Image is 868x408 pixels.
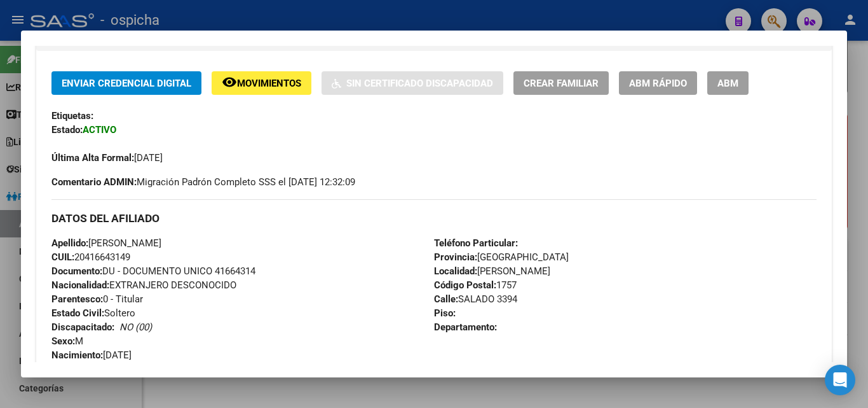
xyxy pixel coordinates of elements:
[51,251,130,263] span: 20416643149
[62,78,191,89] span: Enviar Credencial Digital
[619,71,697,95] button: ABM Rápido
[434,293,517,305] span: SALADO 3394
[434,307,456,319] strong: Piso:
[51,335,83,347] span: M
[51,307,104,319] strong: Estado Civil:
[51,265,255,277] span: DU - DOCUMENTO UNICO 41664314
[434,279,517,291] span: 1757
[707,71,749,95] button: ABM
[524,78,599,89] span: Crear Familiar
[51,175,355,189] span: Migración Padrón Completo SSS el [DATE] 12:32:09
[51,293,143,305] span: 0 - Titular
[51,237,88,249] strong: Apellido:
[434,237,518,249] strong: Teléfono Particular:
[51,279,109,291] strong: Nacionalidad:
[212,71,311,95] button: Movimientos
[434,321,497,333] strong: Departamento:
[83,124,116,136] strong: ACTIVO
[434,251,569,263] span: [GEOGRAPHIC_DATA]
[51,176,137,188] strong: Comentario ADMIN:
[237,78,301,89] span: Movimientos
[434,293,458,305] strong: Calle:
[51,237,161,249] span: [PERSON_NAME]
[434,265,550,277] span: [PERSON_NAME]
[51,321,114,333] strong: Discapacitado:
[51,124,83,136] strong: Estado:
[51,307,135,319] span: Soltero
[434,251,477,263] strong: Provincia:
[513,71,609,95] button: Crear Familiar
[222,74,237,90] mat-icon: remove_red_eye
[51,349,103,361] strong: Nacimiento:
[51,71,201,95] button: Enviar Credencial Digital
[51,349,132,361] span: [DATE]
[629,78,687,89] span: ABM Rápido
[51,211,817,225] h3: DATOS DEL AFILIADO
[51,279,236,291] span: EXTRANJERO DESCONOCIDO
[51,110,93,122] strong: Etiquetas:
[119,321,152,333] i: NO (00)
[322,71,503,95] button: Sin Certificado Discapacidad
[434,279,496,291] strong: Código Postal:
[51,265,102,277] strong: Documento:
[51,152,134,164] strong: Última Alta Formal:
[346,78,493,89] span: Sin Certificado Discapacidad
[51,251,74,263] strong: CUIL:
[825,365,855,395] div: Open Intercom Messenger
[51,335,75,347] strong: Sexo:
[434,265,477,277] strong: Localidad:
[51,152,163,164] span: [DATE]
[717,78,738,89] span: ABM
[51,293,103,305] strong: Parentesco:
